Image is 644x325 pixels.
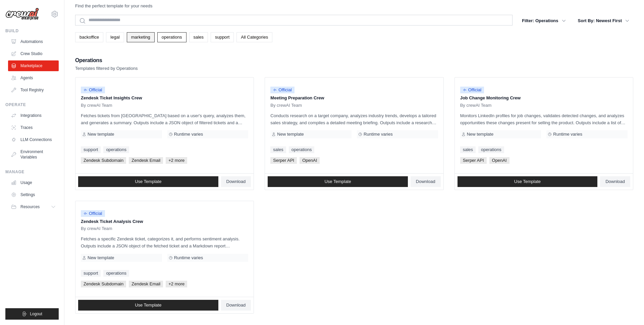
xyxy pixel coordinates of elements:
[5,102,59,107] div: Operate
[81,210,105,217] span: Official
[135,179,161,184] span: Use Template
[75,56,138,65] h2: Operations
[103,270,129,277] a: operations
[460,95,628,101] p: Job Change Monitoring Crew
[236,32,272,42] a: All Categories
[81,218,248,225] p: Zendesk Ticket Analysis Crew
[81,235,248,249] p: Fetches a specific Zendesk ticket, categorizes it, and performs sentiment analysis. Outputs inclu...
[8,122,59,133] a: Traces
[574,15,633,27] button: Sort By: Newest First
[226,303,246,308] span: Download
[605,179,625,184] span: Download
[81,103,112,108] span: By crewAI Team
[81,270,101,277] a: support
[478,146,504,153] a: operations
[8,85,59,95] a: Tool Registry
[460,146,476,153] a: sales
[166,281,187,287] span: +2 more
[174,132,203,137] span: Runtime varies
[8,189,59,200] a: Settings
[5,169,59,175] div: Manage
[460,157,487,164] span: Serper API
[270,112,438,126] p: Conducts research on a target company, analyzes industry trends, develops a tailored sales strate...
[553,132,582,137] span: Runtime varies
[129,281,163,287] span: Zendesk Email
[8,110,59,121] a: Integrations
[81,146,101,153] a: support
[460,112,628,126] p: Monitors LinkedIn profiles for job changes, validates detected changes, and analyzes opportunitie...
[103,146,129,153] a: operations
[5,308,59,320] button: Logout
[270,146,286,153] a: sales
[600,176,630,187] a: Download
[514,179,541,184] span: Use Template
[129,157,163,164] span: Zendesk Email
[8,36,59,47] a: Automations
[78,300,218,311] a: Use Template
[127,32,155,42] a: marketing
[460,87,484,93] span: Official
[81,157,126,164] span: Zendesk Subdomain
[324,179,351,184] span: Use Template
[5,28,59,34] div: Build
[5,8,39,20] img: Logo
[174,255,203,261] span: Runtime varies
[8,177,59,188] a: Usage
[268,176,408,187] a: Use Template
[81,112,248,126] p: Fetches tickets from [GEOGRAPHIC_DATA] based on a user's query, analyzes them, and generates a su...
[8,48,59,59] a: Crew Studio
[8,201,59,212] button: Resources
[75,65,138,72] p: Templates filtered by Operations
[166,157,187,164] span: +2 more
[81,281,126,287] span: Zendesk Subdomain
[416,179,435,184] span: Download
[489,157,509,164] span: OpenAI
[467,132,493,137] span: New template
[221,300,251,311] a: Download
[270,87,294,93] span: Official
[88,132,114,137] span: New template
[81,226,112,231] span: By crewAI Team
[458,176,598,187] a: Use Template
[270,95,438,101] p: Meeting Preparation Crew
[8,146,59,162] a: Environment Variables
[81,87,105,93] span: Official
[518,15,570,27] button: Filter: Operations
[289,146,315,153] a: operations
[81,95,248,101] p: Zendesk Ticket Insights Crew
[411,176,441,187] a: Download
[364,132,393,137] span: Runtime varies
[20,204,40,210] span: Resources
[78,176,218,187] a: Use Template
[8,73,59,83] a: Agents
[226,179,246,184] span: Download
[157,32,186,42] a: operations
[221,176,251,187] a: Download
[211,32,234,42] a: support
[8,134,59,145] a: LLM Connections
[270,103,302,108] span: By crewAI Team
[75,3,153,9] p: Find the perfect template for your needs
[106,32,124,42] a: legal
[88,255,114,261] span: New template
[8,60,59,71] a: Marketplace
[460,103,492,108] span: By crewAI Team
[75,32,103,42] a: backoffice
[300,157,320,164] span: OpenAI
[135,303,161,308] span: Use Template
[189,32,208,42] a: sales
[30,311,42,317] span: Logout
[270,157,297,164] span: Serper API
[277,132,304,137] span: New template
